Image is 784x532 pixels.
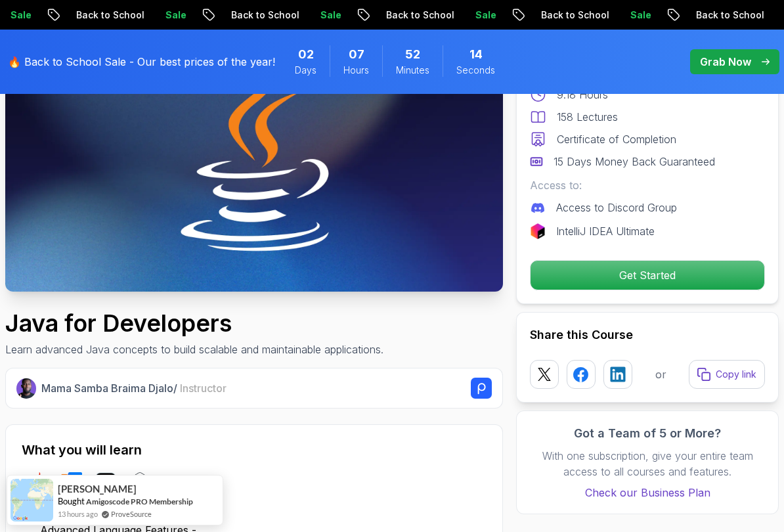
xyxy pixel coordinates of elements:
p: Back to School [66,9,155,22]
h1: Java for Developers [5,310,383,336]
button: Copy link [689,360,765,389]
p: 158 Lectures [557,109,618,125]
span: 52 Minutes [405,45,420,64]
a: ProveSource [111,508,152,520]
img: intellij logo [61,472,82,493]
p: Back to School [531,9,620,22]
p: Mama Samba Braima Djalo / [41,380,227,396]
p: Learn advanced Java concepts to build scalable and maintainable applications. [5,342,383,357]
p: Grab Now [700,54,751,70]
a: Amigoscode PRO Membership [86,497,193,506]
img: provesource social proof notification image [11,479,53,521]
p: Sale [465,9,507,22]
span: Instructor [180,382,227,395]
p: Sale [155,9,197,22]
img: Nelson Djalo [16,378,36,398]
p: Back to School [221,9,310,22]
p: Back to School [376,9,465,22]
img: java logo [27,472,48,493]
span: 13 hours ago [58,508,98,520]
span: Hours [343,64,369,77]
h2: Share this Course [530,326,765,344]
span: 14 Seconds [469,45,483,64]
p: 🔥 Back to School Sale - Our best prices of the year! [8,54,275,70]
p: Certificate of Completion [557,131,676,147]
span: [PERSON_NAME] [58,483,137,495]
img: bash logo [129,472,150,493]
p: Access to Discord Group [556,200,677,215]
button: Get Started [530,260,765,290]
span: 2 Days [298,45,314,64]
img: jetbrains logo [530,223,546,239]
p: or [655,366,666,382]
p: Get Started [531,261,764,290]
p: 15 Days Money Back Guaranteed [554,154,715,169]
h2: What you will learn [22,441,487,459]
img: java-for-developers_thumbnail [5,12,503,292]
span: 7 Hours [349,45,364,64]
span: Days [295,64,316,77]
span: Minutes [396,64,429,77]
span: Seconds [456,64,495,77]
img: terminal logo [95,472,116,493]
h3: Got a Team of 5 or More? [530,424,765,443]
p: 9.18 Hours [557,87,608,102]
p: With one subscription, give your entire team access to all courses and features. [530,448,765,479]
span: Bought [58,496,85,506]
p: Sale [620,9,662,22]
p: Copy link [716,368,756,381]
a: Check our Business Plan [530,485,765,500]
p: Back to School [686,9,775,22]
p: Access to: [530,177,765,193]
p: Sale [310,9,352,22]
p: IntelliJ IDEA Ultimate [556,223,655,239]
